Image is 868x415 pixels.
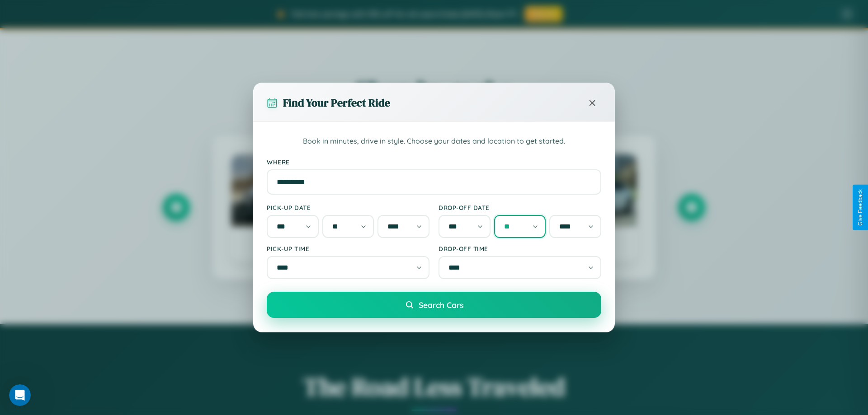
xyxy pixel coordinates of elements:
[439,204,601,211] label: Drop-off Date
[267,245,429,252] label: Pick-up Time
[419,300,463,310] span: Search Cars
[267,204,429,211] label: Pick-up Date
[439,245,601,252] label: Drop-off Time
[283,95,390,110] h3: Find Your Perfect Ride
[267,135,601,147] p: Book in minutes, drive in style. Choose your dates and location to get started.
[267,292,601,318] button: Search Cars
[267,158,601,166] label: Where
